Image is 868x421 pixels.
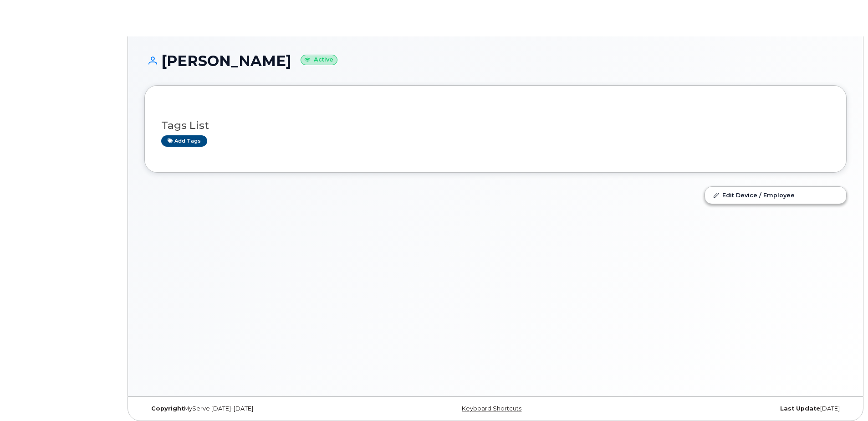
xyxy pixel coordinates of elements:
a: Edit Device / Employee [705,187,846,203]
h1: [PERSON_NAME] [144,53,847,69]
small: Active [301,55,337,65]
h3: Tags List [161,120,830,131]
a: Add tags [161,135,207,147]
strong: Copyright [151,405,184,412]
div: [DATE] [613,405,847,412]
strong: Last Update [780,405,820,412]
a: Keyboard Shortcuts [462,405,521,412]
div: MyServe [DATE]–[DATE] [144,405,378,412]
